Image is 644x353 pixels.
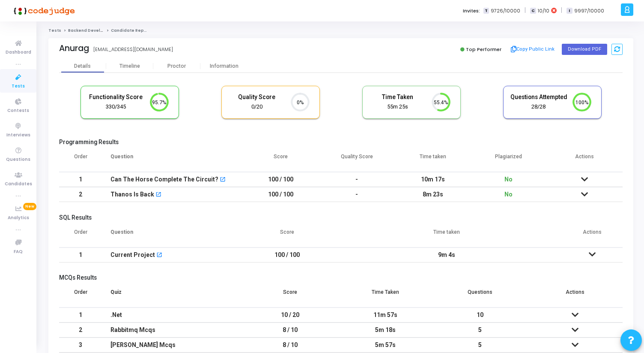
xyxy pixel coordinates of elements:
[395,172,471,187] td: 10m 17s
[319,148,394,172] th: Quality Score
[110,172,218,187] div: Can The Horse Complete The Circuit?
[5,181,32,188] span: Candidates
[156,253,162,259] mat-icon: open_in_new
[433,284,528,308] th: Questions
[11,2,75,19] img: logo
[466,46,501,53] span: Top Performer
[369,94,426,101] h5: Time Taken
[243,247,332,262] td: 100 / 100
[395,148,471,172] th: Time taken
[59,214,623,221] h5: SQL Results
[200,63,247,69] div: Information
[346,308,424,322] div: 11m 57s
[59,323,102,338] td: 2
[6,132,30,139] span: Interviews
[228,94,286,101] h5: Quality Score
[59,148,102,172] th: Order
[346,323,424,337] div: 5m 18s
[319,187,394,202] td: -
[528,284,623,308] th: Actions
[433,323,528,338] td: 5
[102,148,243,172] th: Question
[566,8,572,14] span: I
[59,247,102,262] td: 1
[153,63,200,69] div: Proctor
[8,214,29,222] span: Analytics
[119,63,140,69] div: Timeline
[530,8,536,14] span: C
[111,28,150,33] span: Candidate Report
[504,191,513,198] span: No
[59,284,102,308] th: Order
[12,83,25,90] span: Tests
[346,338,424,352] div: 5m 57s
[68,28,164,33] a: Backend Developer Assessment (C# & .Net)
[463,7,480,15] label: Invites:
[59,187,102,202] td: 2
[220,177,226,183] mat-icon: open_in_new
[319,172,394,187] td: -
[110,338,234,352] div: [PERSON_NAME] Mcqs
[6,156,30,163] span: Questions
[48,28,61,33] a: Tests
[562,223,623,247] th: Actions
[110,248,155,262] div: Current Project
[14,248,23,256] span: FAQ
[243,284,338,308] th: Score
[243,308,338,323] td: 10 / 20
[547,148,623,172] th: Actions
[243,172,319,187] td: 100 / 100
[74,63,91,69] div: Details
[483,8,489,14] span: T
[332,223,562,247] th: Time taken
[93,46,173,53] div: [EMAIL_ADDRESS][DOMAIN_NAME]
[433,338,528,353] td: 5
[525,6,526,15] span: |
[59,274,623,281] h5: MCQs Results
[87,103,145,111] div: 330/345
[7,107,29,115] span: Contests
[102,223,243,247] th: Question
[59,223,102,247] th: Order
[471,148,546,172] th: Plagiarized
[59,308,102,323] td: 1
[561,6,562,15] span: |
[504,176,513,183] span: No
[59,172,102,187] td: 1
[110,323,234,337] div: Rabbitmq Mcqs
[102,284,243,308] th: Quiz
[332,247,562,262] td: 9m 4s
[48,28,633,33] nav: breadcrumb
[491,7,520,15] span: 9726/10000
[338,284,433,308] th: Time Taken
[433,308,528,323] td: 10
[243,223,332,247] th: Score
[562,44,607,55] button: Download PDF
[110,187,154,202] div: Thanos Is Back
[6,49,31,56] span: Dashboard
[369,103,426,111] div: 55m 25s
[395,187,471,202] td: 8m 23s
[243,338,338,353] td: 8 / 10
[155,192,161,198] mat-icon: open_in_new
[228,103,286,111] div: 0/20
[59,338,102,353] td: 3
[243,187,319,202] td: 100 / 100
[574,7,604,15] span: 9997/10000
[23,203,36,210] span: New
[510,94,567,101] h5: Questions Attempted
[538,7,549,15] span: 10/10
[59,139,623,146] h5: Programming Results
[59,43,89,53] div: Anurag
[243,148,319,172] th: Score
[110,308,234,322] div: .Net
[243,323,338,338] td: 8 / 10
[510,103,567,111] div: 28/28
[508,43,558,56] button: Copy Public Link
[87,94,145,101] h5: Functionality Score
